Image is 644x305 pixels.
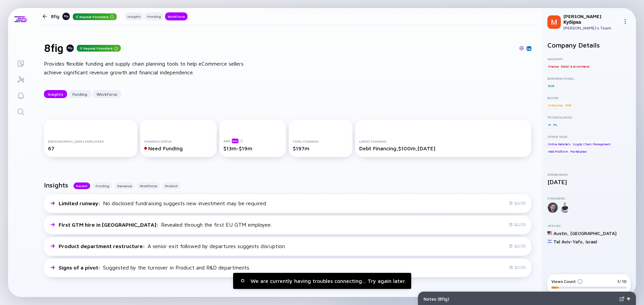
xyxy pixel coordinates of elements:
div: Q1/25 [509,265,526,270]
div: Offices [547,224,631,228]
div: Insights [44,89,67,99]
button: Funding [68,90,91,98]
h1: 8fig [44,42,63,54]
div: Repeat Founders [73,13,117,20]
div: Funding [145,13,164,20]
div: Web Platform [547,148,569,155]
div: Austin , [553,230,569,236]
div: beta [232,139,238,143]
div: Notes ( 8fig ) [424,296,617,302]
button: Insights [44,90,67,98]
div: 1/ 10 [617,279,627,284]
div: Provides flexible funding and supply chain planning tools to help eCommerce sellers achieve signi... [44,60,259,77]
div: Need Funding [144,145,213,151]
div: Q2/25 [509,243,526,248]
img: Menu [623,19,628,24]
div: We are currently having troubles connecting... Try again later. [233,273,411,289]
div: Tel Aviv-Yafo , [553,239,584,244]
div: $197m [293,145,348,151]
div: Funding Status [144,139,213,143]
img: Микола Profile Picture [547,15,561,29]
button: Funding [145,12,164,20]
div: 8fig [51,12,117,20]
div: 67 [48,145,133,151]
div: Technologies [547,115,631,119]
button: Product [162,182,180,189]
button: Workforce [165,12,187,20]
a: Investor Map [8,71,33,87]
a: Reminders [8,87,33,103]
h2: Company Details [547,41,631,49]
button: Insights [125,12,143,20]
div: Buyer [547,96,631,100]
div: A senior exit followed by departures suggests disruption. [59,243,286,249]
div: [DATE] [547,178,631,185]
div: [PERSON_NAME] Кубірка [563,13,620,25]
div: Enterprise [547,102,563,108]
div: [DEMOGRAPHIC_DATA] Employees [48,139,133,143]
img: Expand Notes [620,297,624,301]
span: Limited runway : [59,200,102,206]
div: $13m-$19m [223,145,282,151]
img: 8fig Website [519,46,524,51]
div: [GEOGRAPHIC_DATA] [570,230,616,236]
div: Repeat Founders [77,45,121,52]
div: Funding [68,89,91,99]
button: Revenue [115,182,135,189]
div: Founders [547,196,631,200]
div: Workforce [93,89,121,99]
button: Recent [73,182,90,189]
div: Insights [125,13,143,20]
button: Funding [93,182,112,189]
img: 8fig Linkedin Page [527,47,531,50]
div: [PERSON_NAME]'s Team [563,25,620,30]
div: Latest Funding [359,139,527,143]
img: Open Notes [627,297,630,301]
div: B2B [547,82,554,89]
div: Marketplace [570,148,587,155]
button: Workforce [93,90,121,98]
div: Business Model [547,76,631,80]
img: Israel Flag [547,239,552,244]
img: United States Flag [547,231,552,235]
div: Workforce [165,13,187,20]
h2: Insights [44,181,68,189]
div: No disclosed fundraising suggests new investment may be required. [59,200,267,206]
div: AI [547,121,552,128]
div: Q2/25 [509,222,526,227]
div: Total Funding [293,139,348,143]
div: SMB [564,102,572,108]
a: Lists [8,55,33,71]
img: Loading [236,274,249,287]
div: Q2/25 [509,201,526,206]
div: Revealed through the first EU GTM employee. [59,222,272,228]
div: ARR [223,138,282,143]
div: ML [552,121,558,128]
a: Search [8,103,33,119]
div: Online Retailers [547,141,571,147]
div: Industry [547,57,631,61]
div: Established [547,172,631,176]
div: Other Tags [547,135,631,139]
div: Suggested by the turnover in Product and R&D departments. [59,264,250,271]
div: Finance [547,63,559,70]
div: Views Count [551,279,583,284]
span: Signs of a pivot : [59,264,102,271]
div: Israel [586,239,597,244]
div: Supply Chain Management [572,141,611,147]
div: Debt Financing, $100m, [DATE] [359,145,527,151]
button: Workforce [137,182,160,189]
span: First GTM hire in [GEOGRAPHIC_DATA] : [59,222,160,228]
span: Product department restructure : [59,243,146,249]
div: Retail & eCommerce [560,63,590,70]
